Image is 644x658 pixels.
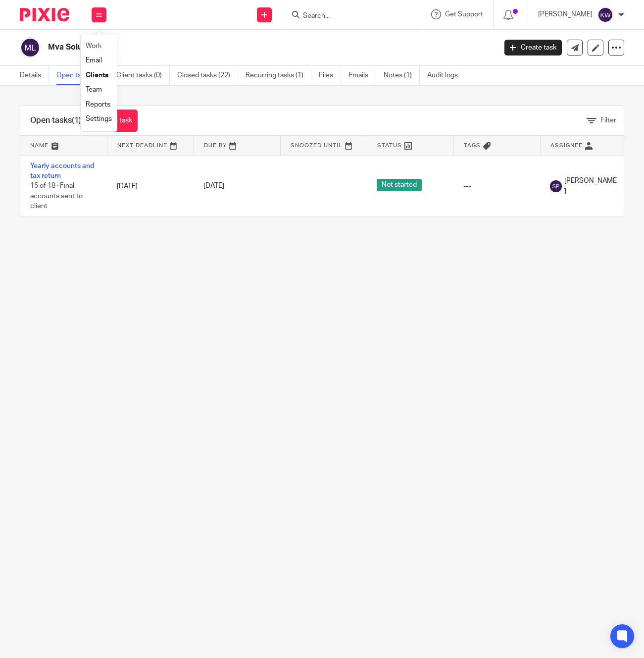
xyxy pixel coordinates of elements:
[597,7,613,23] img: svg%3E
[30,182,83,210] span: 15 of 18 · Final accounts sent to client
[107,156,194,217] td: [DATE]
[20,66,49,85] a: Details
[30,115,81,126] h1: Open tasks
[116,66,170,85] a: Client tasks (0)
[86,115,112,122] a: Settings
[302,12,391,21] input: Search
[538,9,593,19] p: [PERSON_NAME]
[550,180,562,192] img: svg%3E
[564,176,617,196] span: [PERSON_NAME]
[600,117,616,124] span: Filter
[504,40,562,55] a: Create task
[384,66,420,85] a: Notes (1)
[20,8,69,21] img: Pixie
[348,66,376,85] a: Emails
[291,143,343,148] span: Snoozed Until
[203,183,224,190] span: [DATE]
[86,86,102,93] a: Team
[463,181,530,191] div: ---
[319,66,341,85] a: Files
[72,116,81,124] span: (1)
[30,163,94,179] a: Yearly accounts and tax return
[377,179,422,191] span: Not started
[86,57,102,64] a: Email
[177,66,238,85] a: Closed tasks (22)
[86,43,101,50] a: Work
[86,72,108,79] a: Clients
[86,101,110,108] a: Reports
[56,66,109,85] a: Open tasks (1)
[48,42,401,53] h2: Mva Solutions Ltd
[445,11,483,18] span: Get Support
[464,143,481,148] span: Tags
[20,37,41,58] img: svg%3E
[377,143,402,148] span: Status
[246,66,311,85] a: Recurring tasks (1)
[427,66,465,85] a: Audit logs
